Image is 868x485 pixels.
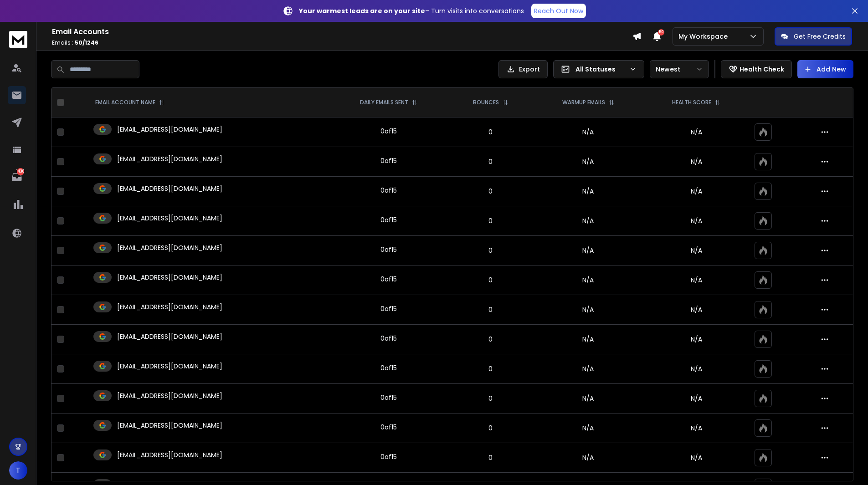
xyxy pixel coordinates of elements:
[455,246,527,255] p: 0
[721,60,792,78] button: Health Check
[649,424,744,433] p: N/A
[532,206,644,236] td: N/A
[380,452,397,461] div: 0 of 15
[532,354,644,384] td: N/A
[17,168,24,175] p: 1430
[649,305,744,314] p: N/A
[117,302,222,311] p: [EMAIL_ADDRESS][DOMAIN_NAME]
[455,453,527,462] p: 0
[117,243,222,252] p: [EMAIL_ADDRESS][DOMAIN_NAME]
[299,6,425,15] strong: Your warmest leads are on your site
[117,332,222,341] p: [EMAIL_ADDRESS][DOMAIN_NAME]
[299,6,524,15] p: – Turn visits into conversations
[8,168,26,186] a: 1430
[649,276,744,285] p: N/A
[649,453,744,462] p: N/A
[117,184,222,193] p: [EMAIL_ADDRESS][DOMAIN_NAME]
[649,246,744,255] p: N/A
[52,39,632,46] p: Emails :
[9,31,27,48] img: logo
[455,187,527,196] p: 0
[455,157,527,166] p: 0
[455,335,527,344] p: 0
[380,156,397,165] div: 0 of 15
[650,60,709,78] button: Newest
[455,305,527,314] p: 0
[117,391,222,400] p: [EMAIL_ADDRESS][DOMAIN_NAME]
[658,29,664,36] span: 50
[380,245,397,254] div: 0 of 15
[380,363,397,373] div: 0 of 15
[380,275,397,284] div: 0 of 15
[797,60,853,78] button: Add New
[532,117,644,147] td: N/A
[575,65,626,74] p: All Statuses
[532,384,644,414] td: N/A
[672,99,711,106] p: HEALTH SCORE
[649,128,744,137] p: N/A
[455,424,527,433] p: 0
[649,335,744,344] p: N/A
[75,39,98,46] span: 50 / 1246
[455,364,527,373] p: 0
[532,325,644,354] td: N/A
[455,394,527,403] p: 0
[117,125,222,134] p: [EMAIL_ADDRESS][DOMAIN_NAME]
[380,215,397,225] div: 0 of 15
[117,273,222,282] p: [EMAIL_ADDRESS][DOMAIN_NAME]
[52,26,632,37] h1: Email Accounts
[9,461,27,480] button: T
[649,394,744,403] p: N/A
[380,393,397,402] div: 0 of 15
[95,99,164,106] div: EMAIL ACCOUNT NAME
[678,32,731,41] p: My Workspace
[775,27,852,46] button: Get Free Credits
[117,362,222,371] p: [EMAIL_ADDRESS][DOMAIN_NAME]
[117,421,222,430] p: [EMAIL_ADDRESS][DOMAIN_NAME]
[380,127,397,136] div: 0 of 15
[473,99,499,106] p: BOUNCES
[532,177,644,206] td: N/A
[455,276,527,285] p: 0
[360,99,408,106] p: DAILY EMAILS SENT
[117,154,222,163] p: [EMAIL_ADDRESS][DOMAIN_NAME]
[532,443,644,473] td: N/A
[794,32,846,41] p: Get Free Credits
[649,364,744,373] p: N/A
[532,414,644,443] td: N/A
[740,65,784,74] p: Health Check
[532,265,644,295] td: N/A
[455,216,527,225] p: 0
[532,236,644,265] td: N/A
[534,6,583,15] p: Reach Out Now
[649,157,744,166] p: N/A
[562,99,605,106] p: WARMUP EMAILS
[380,423,397,432] div: 0 of 15
[532,147,644,177] td: N/A
[455,128,527,137] p: 0
[498,60,548,78] button: Export
[380,304,397,313] div: 0 of 15
[380,186,397,195] div: 0 of 15
[532,295,644,325] td: N/A
[531,4,586,18] a: Reach Out Now
[649,187,744,196] p: N/A
[117,450,222,459] p: [EMAIL_ADDRESS][DOMAIN_NAME]
[117,214,222,223] p: [EMAIL_ADDRESS][DOMAIN_NAME]
[380,334,397,343] div: 0 of 15
[649,216,744,225] p: N/A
